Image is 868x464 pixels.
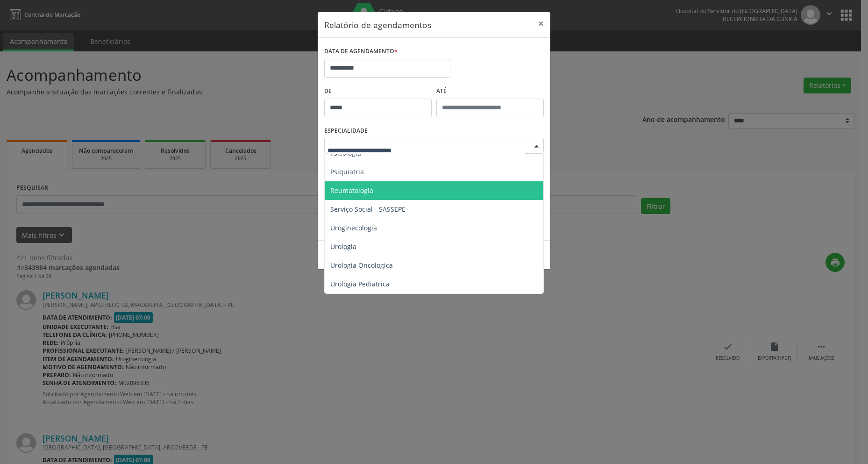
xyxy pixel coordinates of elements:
[324,124,368,138] label: ESPECIALIDADE
[330,261,393,270] span: Urologia Oncologica
[330,205,406,214] span: Serviço Social - SASSEPE
[330,186,373,195] span: Reumatologia
[330,279,390,288] span: Urologia Pediatrica
[330,167,364,176] span: Psiquiatria
[330,223,377,232] span: Uroginecologia
[436,84,544,99] label: ATÉ
[324,84,432,99] label: De
[330,242,356,251] span: Urologia
[532,12,550,35] button: Close
[324,19,431,31] h5: Relatório de agendamentos
[324,44,398,59] label: DATA DE AGENDAMENTO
